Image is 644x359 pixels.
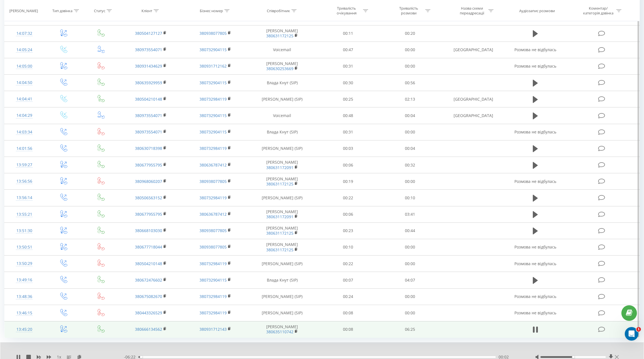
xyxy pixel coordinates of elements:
a: 380677955795 [135,162,162,168]
a: 380732984119 [199,294,227,299]
td: 06:25 [379,321,441,338]
td: Влада Кнут (SIP) [248,75,317,91]
a: 380631172125 [266,181,293,187]
td: 00:11 [317,25,379,42]
td: 00:06 [317,157,379,173]
div: 14:01:56 [10,143,38,154]
a: 380630718398 [135,146,162,151]
td: [PERSON_NAME] (SIP) [248,305,317,321]
div: 13:49:16 [10,274,38,286]
a: 380732904115 [199,277,227,283]
div: Коментар/категорія дзвінка [582,6,615,16]
a: 380672476602 [135,277,162,283]
a: 380732984119 [199,146,227,151]
td: 00:00 [379,124,441,140]
a: 380968060207 [135,179,162,184]
td: [PERSON_NAME] (SIP) [248,190,317,206]
td: Voicemail [248,107,317,124]
td: [PERSON_NAME] [248,58,317,74]
a: 380668103030 [135,228,162,233]
a: 380666134562 [135,326,162,332]
td: 00:00 [379,173,441,190]
td: 00:06 [317,206,379,222]
div: 13:50:29 [10,258,38,269]
td: [PERSON_NAME] [248,206,317,222]
div: [PERSON_NAME] [9,8,38,13]
div: Тип дзвінка [52,8,72,13]
a: 380635929959 [135,80,162,85]
div: Тривалість розмови [394,6,424,16]
div: Accessibility label [572,356,574,358]
a: 380504127127 [135,31,162,36]
span: Розмова не відбулась [514,310,556,315]
td: [PERSON_NAME] (SIP) [248,91,317,107]
td: Влада Кнут (SIP) [248,272,317,288]
a: 380732904115 [199,47,227,52]
div: 13:48:36 [10,291,38,302]
div: Бізнес номер [200,8,223,13]
div: 13:59:27 [10,159,38,170]
a: 380732904115 [199,129,227,135]
a: 380631172091 [266,165,293,170]
div: 13:51:30 [10,225,38,236]
td: 00:08 [317,305,379,321]
td: 00:31 [317,58,379,74]
div: Тривалість очікування [331,6,362,16]
a: 380938077805 [199,179,227,184]
td: 00:44 [379,222,441,239]
span: Розмова не відбулась [514,179,556,184]
div: 14:07:32 [10,28,38,39]
a: 380732984119 [199,261,227,266]
td: 00:00 [379,239,441,255]
div: 13:45:20 [10,324,38,335]
td: [PERSON_NAME] [248,321,317,338]
a: 380931712143 [199,326,227,332]
td: 00:19 [317,173,379,190]
td: 00:03 [317,140,379,157]
a: 380504210148 [135,261,162,266]
div: Аудіозапис розмови [519,8,555,13]
a: 380677955795 [135,211,162,217]
td: 00:10 [317,239,379,255]
a: 380636787412 [199,211,227,217]
div: 14:04:50 [10,77,38,88]
iframe: Intercom live chat [625,327,638,341]
a: 380732984119 [199,310,227,315]
td: [PERSON_NAME] (SIP) [248,288,317,305]
td: 00:04 [379,107,441,124]
a: 380635110742 [266,329,293,334]
td: 00:22 [317,256,379,272]
a: 380732984119 [199,195,227,200]
a: 380677718044 [135,244,162,250]
a: 380938077805 [199,244,227,250]
a: 380630253669 [266,66,293,71]
a: 380675082670 [135,294,162,299]
div: 14:03:34 [10,127,38,138]
td: 00:47 [317,42,379,58]
span: Розмова не відбулась [514,244,556,250]
td: 00:04 [379,140,441,157]
div: Accessibility label [140,356,142,358]
td: [GEOGRAPHIC_DATA] [441,107,506,124]
div: 13:55:21 [10,209,38,220]
td: 00:56 [379,75,441,91]
td: 00:25 [317,91,379,107]
td: 03:41 [379,206,441,222]
div: 13:50:51 [10,242,38,253]
td: 00:20 [379,25,441,42]
div: 14:05:24 [10,44,38,55]
td: 00:32 [379,157,441,173]
div: Співробітник [267,8,290,13]
td: Влада Кнут (SIP) [248,124,317,140]
div: 14:04:29 [10,110,38,121]
a: 380938077805 [199,228,227,233]
td: 00:00 [379,58,441,74]
span: Розмова не відбулась [514,63,556,69]
td: [GEOGRAPHIC_DATA] [441,91,506,107]
a: 380504210148 [135,96,162,102]
a: 380973554071 [135,47,162,52]
a: 380506563152 [135,195,162,200]
td: [GEOGRAPHIC_DATA] [441,42,506,58]
td: 00:23 [317,222,379,239]
td: [PERSON_NAME] [248,222,317,239]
